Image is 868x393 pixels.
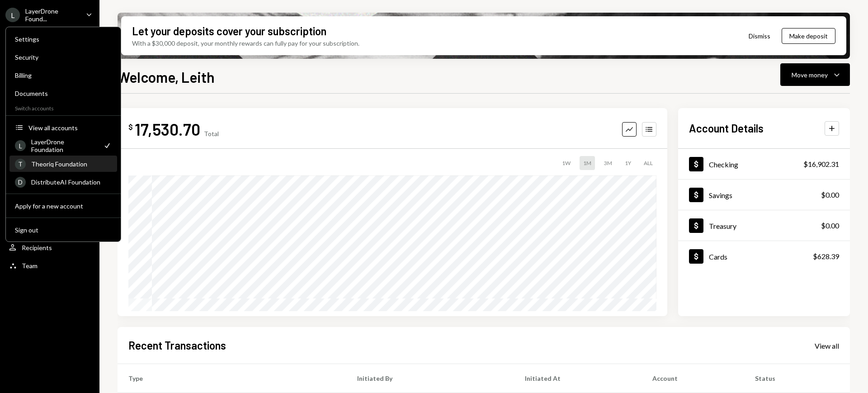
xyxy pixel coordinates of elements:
div: View all accounts [28,124,112,132]
div: With a $30,000 deposit, your monthly rewards can fully pay for your subscription. [132,38,359,48]
div: 3M [600,156,616,170]
a: Checking$16,902.31 [678,149,850,179]
div: Switch accounts [6,103,121,112]
div: Sign out [15,226,112,234]
div: $ [128,123,133,132]
div: Checking [709,160,738,169]
div: Cards [709,252,727,261]
div: Let your deposits cover your subscription [132,24,326,38]
div: Documents [15,90,112,97]
th: Account [642,364,744,393]
div: D [15,177,26,188]
div: Total [204,130,219,137]
a: Savings$0.00 [678,180,850,210]
a: Billing [9,67,117,83]
a: Treasury$0.00 [678,210,850,241]
h2: Account Details [689,121,764,136]
div: Recipients [22,244,52,251]
div: Theoriq Foundation [31,160,112,168]
div: L [5,8,20,22]
button: Apply for a new account [9,198,117,214]
h2: Recent Transactions [128,338,226,353]
button: Move money [780,63,850,86]
a: Cards$628.39 [678,241,850,271]
a: Team [5,257,94,274]
div: Move money [792,70,828,80]
a: DDistributeAI Foundation [9,174,117,190]
div: $628.39 [813,251,839,262]
div: $0.00 [821,220,839,231]
div: 1M [580,156,595,170]
button: View all accounts [9,120,117,136]
button: Dismiss [737,25,782,47]
a: Security [9,49,117,65]
div: Savings [709,191,732,199]
th: Initiated At [514,364,642,393]
div: Team [22,262,38,270]
a: View all [815,341,839,350]
a: Settings [9,31,117,47]
button: Make deposit [782,28,835,44]
div: 17,530.70 [135,119,200,139]
div: Settings [15,35,112,43]
div: 1W [558,156,574,170]
a: TTheoriq Foundation [9,156,117,172]
div: $0.00 [821,189,839,200]
div: Apply for a new account [15,202,112,210]
div: Security [15,53,112,61]
div: ALL [640,156,656,170]
div: LayerDrone Found... [25,7,79,23]
a: Recipients [5,239,94,256]
div: View all [815,341,839,350]
th: Type [118,364,346,393]
a: Documents [9,85,117,101]
th: Initiated By [346,364,514,393]
h1: Welcome, Leith [118,68,215,86]
div: Billing [15,71,112,79]
th: Status [744,364,850,393]
div: L [15,140,26,151]
div: T [15,159,26,170]
div: LayerDrone Foundation [31,138,97,153]
div: DistributeAI Foundation [31,178,112,186]
div: Treasury [709,222,736,230]
div: 1Y [621,156,635,170]
button: Sign out [9,222,117,238]
div: $16,902.31 [803,159,839,170]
